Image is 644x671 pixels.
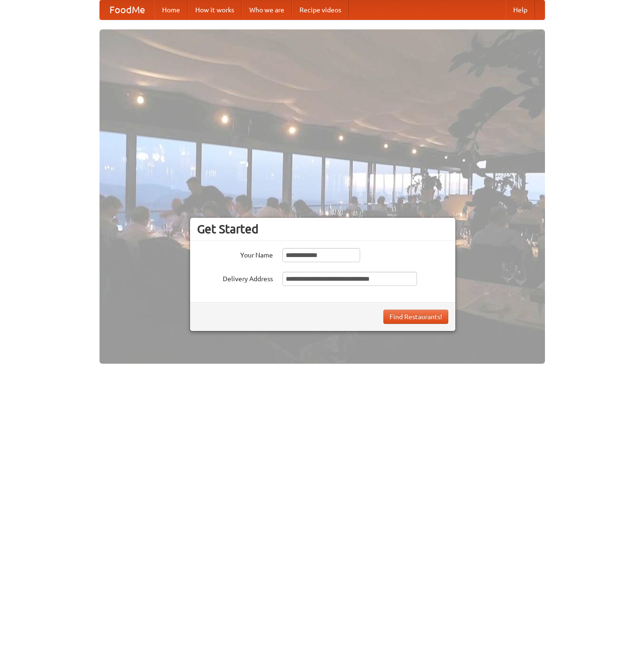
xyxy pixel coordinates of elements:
a: Help [506,0,535,19]
h3: Get Started [197,222,448,236]
label: Your Name [197,248,273,260]
a: Recipe videos [292,0,349,19]
a: FoodMe [100,0,154,19]
a: Who we are [242,0,292,19]
a: How it works [188,0,242,19]
label: Delivery Address [197,272,273,284]
a: Home [154,0,188,19]
button: Find Restaurants! [383,310,448,324]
